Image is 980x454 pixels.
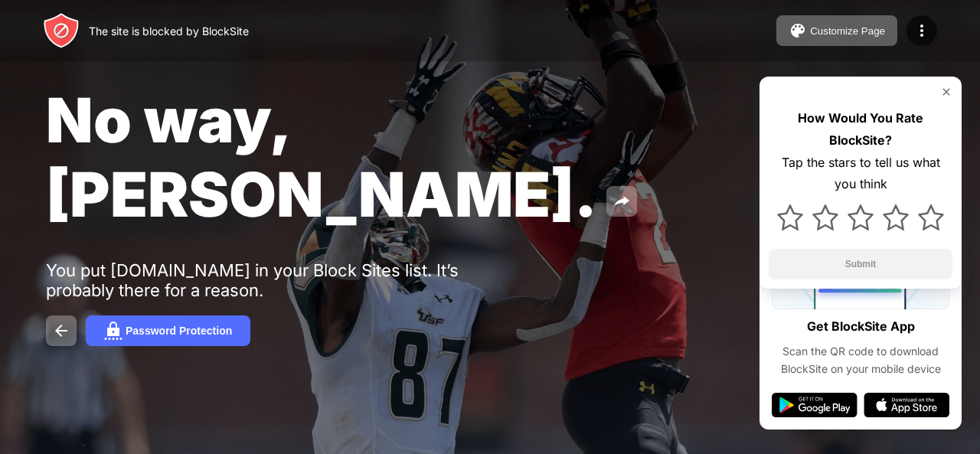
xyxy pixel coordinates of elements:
[918,204,944,230] img: star.svg
[46,260,519,300] div: You put [DOMAIN_NAME] in your Block Sites list. It’s probably there for a reason.
[46,83,597,231] span: No way, [PERSON_NAME].
[769,152,952,196] div: Tap the stars to tell us what you think
[89,24,249,38] div: The site is blocked by BlockSite
[940,86,952,98] img: rate-us-close.svg
[769,107,952,152] div: How Would You Rate BlockSite?
[46,261,408,436] iframe: Banner
[883,204,909,230] img: star.svg
[913,21,931,40] img: menu-icon.svg
[769,249,952,279] button: Submit
[777,204,803,230] img: star.svg
[810,25,885,37] div: Customize Page
[43,12,80,49] img: header-logo.svg
[789,21,807,40] img: pallet.svg
[612,192,631,211] img: share.svg
[848,204,874,230] img: star.svg
[776,15,897,46] button: Customize Page
[812,204,838,230] img: star.svg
